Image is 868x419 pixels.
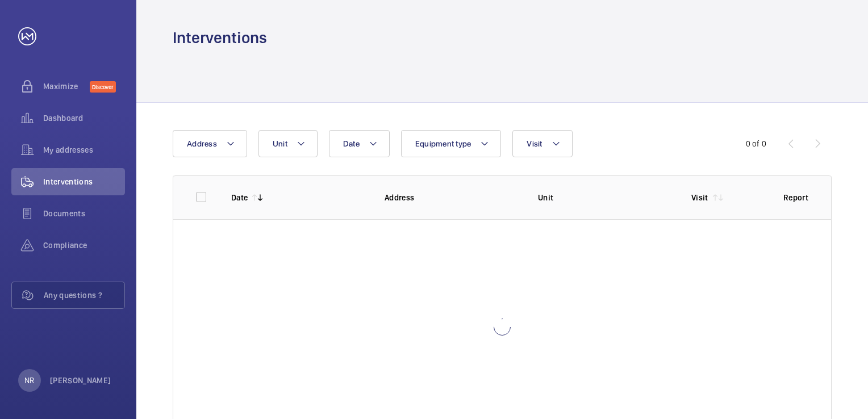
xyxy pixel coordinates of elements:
p: Date [231,192,248,203]
p: Report [783,192,808,203]
button: Unit [258,130,318,157]
span: Date [343,139,360,148]
span: Compliance [43,240,125,251]
p: NR [24,375,34,386]
span: My addresses [43,144,125,156]
span: Any questions ? [44,290,124,301]
button: Visit [512,130,572,157]
span: Unit [273,139,287,148]
span: Address [187,139,217,148]
div: 0 of 0 [746,138,766,149]
span: Visit [527,139,542,148]
button: Date [329,130,390,157]
span: Equipment type [415,139,471,148]
button: Address [173,130,247,157]
h1: Interventions [173,27,267,48]
span: Maximize [43,81,90,92]
p: Visit [691,192,708,203]
p: Unit [538,192,673,203]
button: Equipment type [401,130,502,157]
span: Documents [43,208,125,219]
span: Interventions [43,176,125,187]
p: Address [385,192,520,203]
span: Discover [90,81,116,93]
span: Dashboard [43,112,125,124]
p: [PERSON_NAME] [50,375,111,386]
